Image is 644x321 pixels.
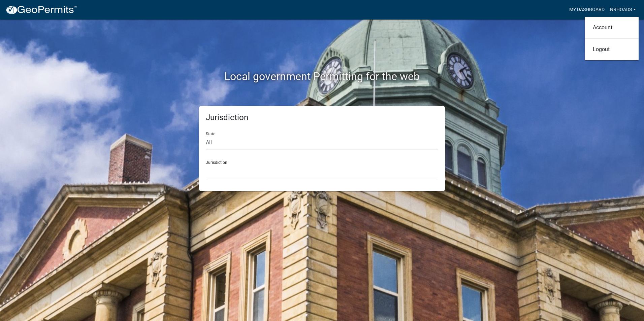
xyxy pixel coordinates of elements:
div: nrhoads [585,17,639,60]
a: Logout [585,41,639,58]
a: nrhoads [607,3,639,16]
h2: Local government Permitting for the web [135,70,509,83]
a: My Dashboard [567,3,607,16]
h5: Jurisdiction [206,113,438,122]
a: Account [585,20,639,36]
